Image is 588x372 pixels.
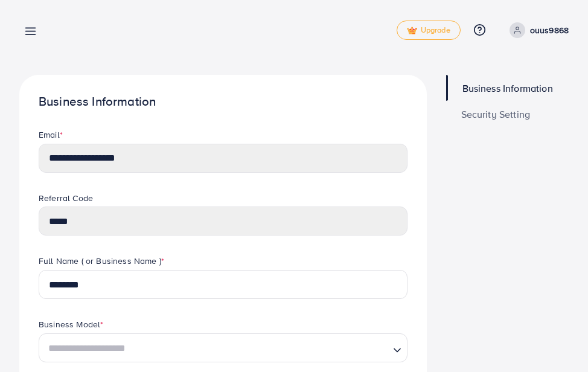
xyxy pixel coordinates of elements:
input: Search for option [44,339,388,358]
h1: Business Information [39,94,407,109]
iframe: Chat [537,318,579,363]
span: Business Information [462,83,553,93]
div: Search for option [39,333,407,362]
span: Upgrade [407,26,450,35]
img: tick [407,27,417,35]
label: Email [39,129,63,141]
p: ouus9868 [530,23,569,37]
a: tickUpgrade [397,21,461,40]
a: ouus9868 [505,22,569,38]
span: Security Setting [461,109,531,119]
label: Business Model [39,318,103,330]
label: Full Name ( or Business Name ) [39,255,164,267]
label: Referral Code [39,192,93,204]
